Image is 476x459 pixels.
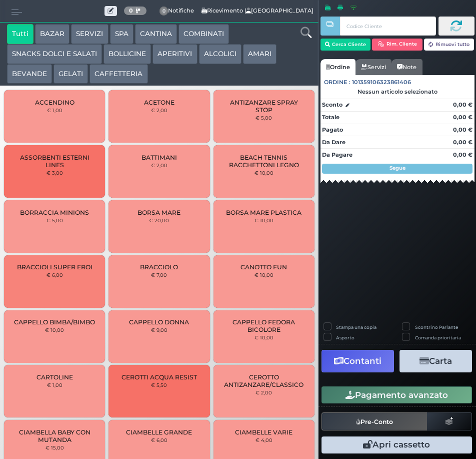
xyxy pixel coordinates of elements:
button: CAFFETTERIA [89,64,147,84]
button: SNACKS DOLCI E SALATI [7,44,102,64]
small: € 15,00 [45,444,64,450]
label: Stampa una copia [336,324,376,330]
span: CEROTTO ANTIZANZARE/CLASSICO [221,373,305,388]
span: BORSA MARE [137,209,180,216]
label: Asporto [336,334,354,341]
strong: 0,00 € [453,126,472,133]
span: Ordine : [324,78,350,87]
small: € 10,00 [254,217,273,223]
strong: 0,00 € [453,151,472,158]
span: BATTIMANI [141,154,177,161]
span: BRACCIOLO [140,263,178,271]
span: CAPPELLO FEDORA BICOLORE [221,318,305,333]
small: € 9,00 [151,327,167,333]
strong: Sconto [322,101,342,109]
button: Cerca Cliente [320,39,371,51]
span: CAPPELLO BIMBA/BIMBO [14,318,95,326]
strong: 0,00 € [453,101,472,108]
div: Nessun articolo selezionato [320,88,474,95]
button: BAZAR [35,24,69,44]
strong: Da Pagare [322,151,352,158]
span: BRACCIOLI SUPER EROI [17,263,92,271]
span: BORSA MARE PLASTICA [226,209,301,216]
button: Rimuovi tutto [424,39,474,51]
span: CAPPELLO DONNA [129,318,189,326]
a: Servizi [355,59,391,75]
button: ALCOLICI [199,44,241,64]
button: COMBINATI [178,24,229,44]
span: ACCENDINO [35,99,74,106]
small: € 5,00 [46,217,63,223]
span: 0 [159,7,168,16]
span: ANTIZANZARE SPRAY STOP [221,99,305,114]
button: BOLLICINE [103,44,151,64]
button: SPA [110,24,133,44]
label: Scontrino Parlante [415,324,458,330]
strong: Segue [389,165,405,171]
small: € 1,00 [47,382,62,388]
span: ASSORBENTI ESTERNI LINES [12,154,96,169]
small: € 3,00 [46,170,63,176]
span: Ricevimento | [GEOGRAPHIC_DATA] [104,4,313,18]
small: € 5,50 [151,382,167,388]
button: Rim. Cliente [372,39,422,51]
small: € 10,00 [254,334,273,340]
small: € 2,00 [255,389,272,395]
button: Pagamento avanzato [321,386,472,403]
small: € 2,00 [151,162,167,168]
button: BEVANDE [7,64,52,84]
span: CIAMBELLE GRANDE [126,428,192,436]
button: GELATI [53,64,88,84]
small: € 2,00 [151,107,167,113]
button: AMARI [243,44,276,64]
strong: Pagato [322,126,343,133]
button: Contanti [321,350,394,372]
label: Comanda prioritaria [415,334,461,341]
small: € 6,00 [46,272,63,278]
span: ACETONE [144,99,174,106]
button: Carta [399,350,472,372]
small: € 10,00 [254,272,273,278]
span: CEROTTI ACQUA RESIST [121,373,197,381]
b: 0 [129,7,133,14]
small: € 6,00 [151,437,167,443]
strong: Da Dare [322,139,345,146]
strong: Totale [322,114,339,121]
small: € 7,00 [151,272,167,278]
button: APERITIVI [152,44,197,64]
span: CIAMBELLA BABY CON MUTANDA [12,428,96,443]
input: Codice Cliente [340,17,435,36]
small: € 4,00 [255,437,272,443]
button: CANTINA [135,24,177,44]
small: € 1,00 [47,107,62,113]
button: SERVIZI [71,24,108,44]
span: Notifiche [154,4,200,19]
span: CARTOLINE [36,373,73,381]
a: Note [391,59,422,75]
span: BEACH TENNIS RACCHETTONI LEGNO [221,154,305,169]
strong: 0,00 € [453,139,472,146]
span: BORRACCIA MINIONS [20,209,89,216]
small: € 5,00 [255,115,272,121]
button: Pre-Conto [321,412,427,430]
a: Ordine [320,59,355,75]
button: Apri cassetto [321,436,472,453]
small: € 10,00 [254,170,273,176]
button: Tutti [7,24,33,44]
span: 101359106323861406 [352,78,411,87]
small: € 10,00 [45,327,64,333]
strong: 0,00 € [453,114,472,121]
span: CANOTTO FUN [240,263,287,271]
span: CIAMBELLE VARIE [235,428,292,436]
small: € 20,00 [149,217,169,223]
